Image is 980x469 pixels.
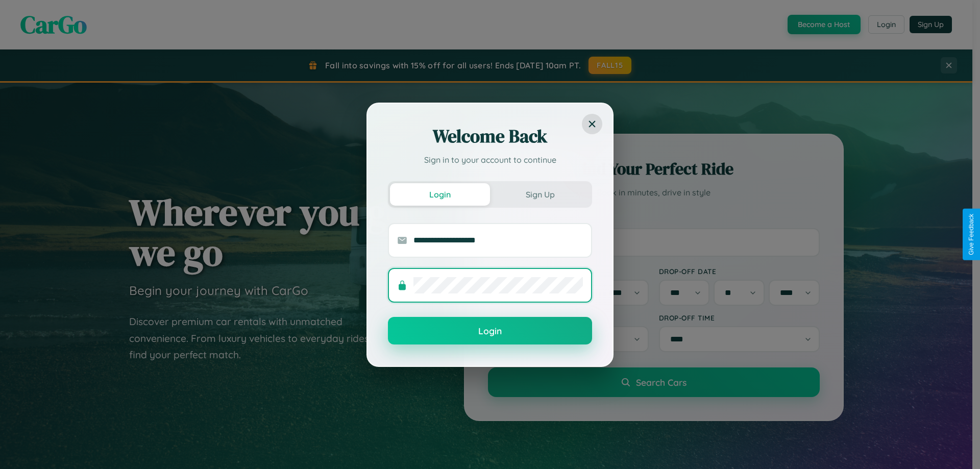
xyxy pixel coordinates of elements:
button: Login [388,317,592,344]
p: Sign in to your account to continue [388,154,592,166]
button: Sign Up [490,183,590,206]
div: Give Feedback [968,214,975,255]
button: Login [390,183,490,206]
h2: Welcome Back [388,124,592,149]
